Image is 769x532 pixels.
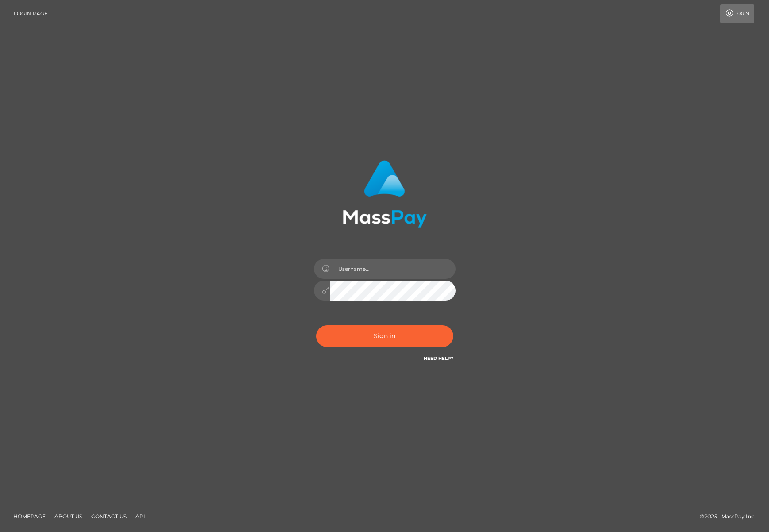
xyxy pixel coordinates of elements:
[316,325,453,347] button: Sign in
[132,509,149,523] a: API
[720,4,754,23] a: Login
[330,259,456,279] input: Username...
[700,512,762,521] div: © 2025 , MassPay Inc.
[88,509,130,523] a: Contact Us
[14,4,48,23] a: Login Page
[10,509,49,523] a: Homepage
[343,160,427,228] img: MassPay Login
[424,355,453,361] a: Need Help?
[51,509,86,523] a: About Us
